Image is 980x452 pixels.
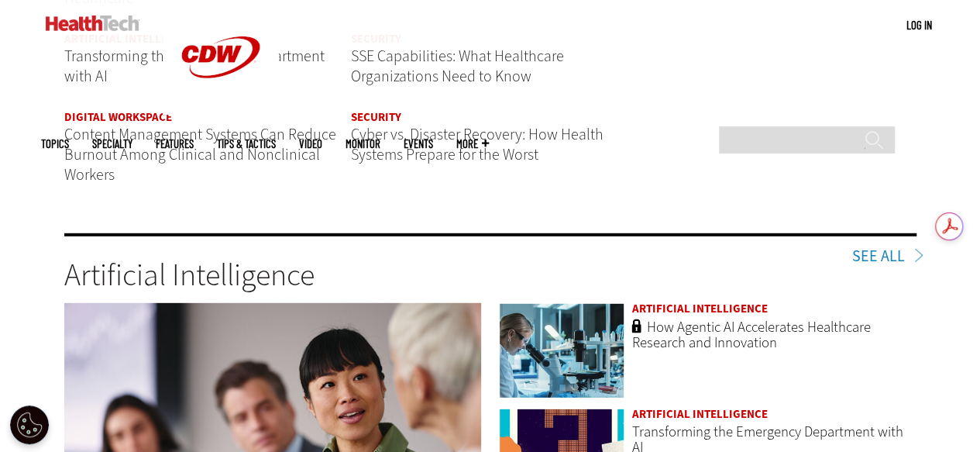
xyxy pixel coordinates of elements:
[456,138,489,150] span: More
[404,138,433,150] a: Events
[499,303,624,401] a: scientist looks through microscope in lab
[64,260,916,291] h3: Artificial Intelligence
[10,405,49,444] button: Open Preferences
[163,102,279,119] a: CDW
[632,301,768,316] a: Artificial Intelligence
[64,124,336,185] a: Content Management Systems Can Reduce Burnout Among Clinical and Nonclinical Workers
[156,138,194,150] a: Features
[92,138,132,150] span: Specialty
[10,405,49,444] div: Cookie Settings
[906,17,932,33] div: User menu
[499,303,624,399] img: scientist looks through microscope in lab
[41,138,69,150] span: Topics
[632,406,768,422] a: Artificial Intelligence
[632,317,871,352] a: How Agentic AI Accelerates Healthcare Research and Innovation
[346,138,380,150] a: MonITor
[46,16,139,31] img: Home
[217,138,276,150] a: Tips & Tactics
[906,18,932,32] a: Log in
[299,138,322,150] a: Video
[852,249,916,264] a: See All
